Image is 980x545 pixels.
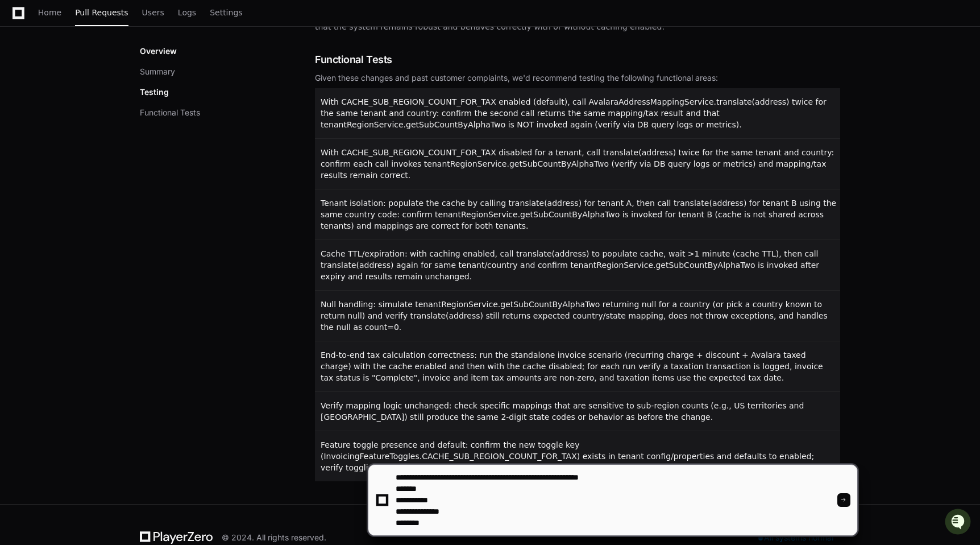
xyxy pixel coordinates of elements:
a: Powered byPylon [80,119,138,128]
img: PlayerZero [11,11,34,34]
span: With CACHE_SUB_REGION_COUNT_FOR_TAX enabled (default), call AvalaraAddressMappingService.translat... [321,97,827,129]
div: Start new chat [39,85,186,96]
span: With CACHE_SUB_REGION_COUNT_FOR_TAX disabled for a tenant, call translate(address) twice for the ... [321,148,834,180]
span: Cache TTL/expiration: with caching enabled, call translate(address) to populate cache, wait >1 mi... [321,249,819,281]
span: Users [142,9,164,16]
div: Welcome [11,46,207,64]
span: Settings [210,9,242,16]
img: 1756235613930-3d25f9e4-fa56-45dd-b3ad-e072dfbd1548 [11,85,32,105]
button: Functional Tests [140,107,200,118]
span: Pull Requests [75,9,128,16]
span: Home [38,9,61,16]
span: Logs [178,9,196,16]
iframe: Open customer support [944,507,974,538]
span: Functional Tests [315,52,392,68]
span: Tenant isolation: populate the cache by calling translate(address) for tenant A, then call transl... [321,199,836,230]
span: Feature toggle presence and default: confirm the new toggle key (InvoicingFeatureToggles.CACHE_SU... [321,440,814,472]
span: Null handling: simulate tenantRegionService.getSubCountByAlphaTwo returning null for a country (o... [321,300,828,332]
span: Pylon [113,119,138,128]
button: Start new chat [193,88,207,102]
button: Summary [140,66,175,77]
p: Overview [140,46,177,57]
span: Verify mapping logic unchanged: check specific mappings that are sensitive to sub-region counts (... [321,401,804,422]
div: © 2024. All rights reserved. [222,532,326,543]
span: End-to-end tax calculation correctness: run the standalone invoice scenario (recurring charge + d... [321,350,823,382]
div: Given these changes and past customer complaints, we'd recommend testing the following functional... [315,72,840,84]
p: Testing [140,86,169,98]
div: We're offline, but we'll be back soon! [39,96,165,105]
